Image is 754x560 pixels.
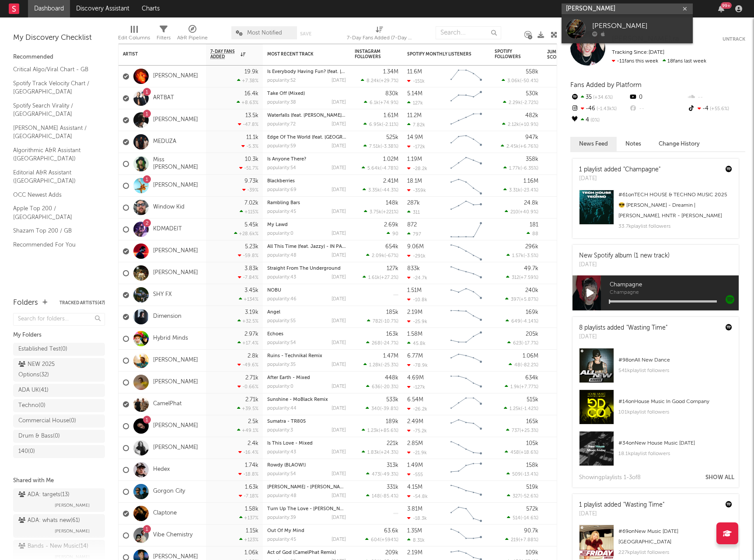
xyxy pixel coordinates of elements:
span: 88 [532,232,538,237]
a: Window Kid [153,204,185,211]
div: 2.69k [384,222,398,228]
span: 7.51k [369,144,380,149]
div: -46 [570,103,628,115]
div: A&R Pipeline [177,22,208,47]
span: 0 % [589,118,600,123]
div: Bands - New Music ( 14 ) [18,541,88,552]
a: #61onTECH HOUSE & TECHNO MUSIC 2025 😎 [PERSON_NAME] - Dreamin | [PERSON_NAME], HNTR - [PERSON_NAM... [572,190,739,238]
div: ADA: whats new ( 61 ) [18,515,80,526]
a: NOBU [267,288,281,293]
div: ( ) [503,100,538,105]
a: My Lawd [267,223,288,227]
button: Save [300,31,311,36]
div: 1.34M [383,69,398,75]
div: 797 [407,231,421,237]
button: Untrack [723,35,745,44]
span: 3.75k [370,210,381,215]
div: 525k [386,135,398,140]
a: Dimension [153,313,182,320]
svg: Chart title [447,197,486,219]
div: -59.8 % [238,253,258,258]
span: +34.6 % [592,95,613,100]
a: ADA: targets(13)[PERSON_NAME] [13,488,105,512]
a: Is Anyone There? [267,157,306,162]
a: 140(0) [13,445,105,458]
div: 63.7 [547,93,582,104]
div: Is Anyone There? [267,157,346,162]
a: Is Everybody Having Fun? (feat. [PERSON_NAME] from the sticks) - bullet tooth Remix [267,70,461,74]
svg: Chart title [447,153,486,175]
div: [DATE] [332,188,346,192]
input: Search... [436,26,501,39]
div: 482k [525,113,538,118]
div: -4 [687,103,745,115]
div: 1.61M [384,113,398,118]
div: [DATE] [332,253,346,258]
div: -359k [407,188,426,193]
span: -1.43k % [595,107,617,111]
div: +115 % [240,209,258,215]
a: Techno(0) [13,399,105,412]
div: popularity: 72 [267,122,296,127]
a: Turn Up The Love - [PERSON_NAME] Remix Edit [267,507,377,511]
div: -172k [407,144,425,150]
div: ADA UK ( 41 ) [18,385,49,396]
div: Drum & Bass ( 0 ) [18,431,60,442]
a: Recommended For You [13,240,96,250]
div: [DATE] [332,100,346,105]
div: [DATE] [332,231,346,236]
div: Jump Score [547,49,569,60]
span: -2.72 % [522,101,537,105]
span: [PERSON_NAME] [55,500,90,511]
div: 19.9k [244,69,258,75]
span: 2.12k [508,122,519,127]
div: 5.45k [244,222,258,228]
a: "Wasting Time" [626,325,667,331]
span: 18 fans last week [612,59,706,64]
div: Established Test ( 0 ) [18,344,67,355]
a: Miss [PERSON_NAME] [153,157,202,171]
div: 1.19M [407,157,422,162]
div: -51.7 % [239,165,258,171]
a: Commercial House(0) [13,414,105,428]
div: 11.2M [407,113,422,118]
a: Edge Of The World (feat. [GEOGRAPHIC_DATA]) [267,135,375,140]
div: # 34 on New House Music [DATE] [618,438,732,449]
a: Act of God (CamelPhat Remix) [267,550,336,555]
a: #14onHouse Music In Good Company101kplaylist followers [572,390,739,431]
div: 0 [628,92,687,103]
div: Recommended [13,52,105,63]
div: [DATE] [332,166,346,170]
svg: Chart title [447,175,486,197]
div: Most Recent Track [267,52,333,57]
a: After Earth - Mixed [267,376,310,380]
a: Established Test(0) [13,343,105,356]
div: 101k playlist followers [618,407,732,417]
div: ( ) [505,209,538,215]
div: ( ) [502,78,538,83]
a: Hedex [153,466,170,473]
a: OCC Newest Adds [13,190,96,200]
a: Is This Love - Mixed [267,441,313,446]
div: +8.63 % [237,100,258,105]
div: NEW 2025 Options ( 32 ) [18,359,80,380]
div: 1 playlist added [579,165,660,174]
button: News Feed [570,137,617,151]
span: Tracking Since: [DATE] [612,50,664,55]
div: +7.38 % [237,78,258,83]
input: Search for artists [562,3,693,14]
a: Shazam Top 200 / GB [13,226,96,236]
div: ( ) [506,253,538,258]
div: popularity: 59 [267,144,296,149]
span: +6.76 % [520,144,537,149]
div: 1.02M [383,157,398,162]
span: 3.06k [507,79,520,83]
div: 181 [530,222,538,228]
div: -151k [407,78,425,84]
div: 127k [387,266,398,271]
div: popularity: 38 [267,100,296,105]
a: #98onAll New Dance541kplaylist followers [572,348,739,390]
span: 90 [392,232,398,237]
a: "Wasting Time" [623,502,664,508]
div: ADA: targets ( 13 ) [18,490,70,500]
